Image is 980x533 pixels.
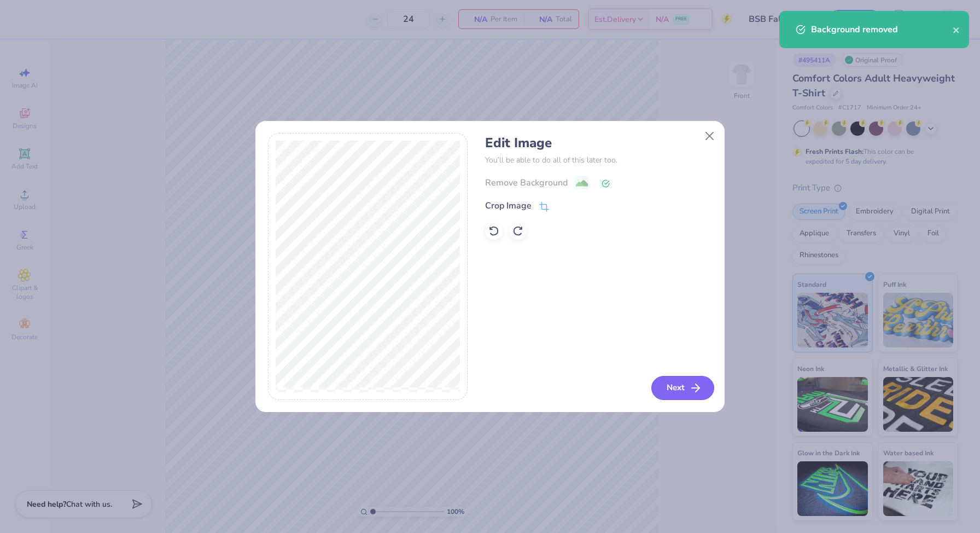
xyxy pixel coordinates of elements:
[953,23,960,36] button: close
[811,23,953,36] div: Background removed
[485,199,532,212] div: Crop Image
[485,154,712,166] p: You’ll be able to do all of this later too.
[651,376,714,400] button: Next
[699,125,720,146] button: Close
[485,135,712,151] h4: Edit Image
